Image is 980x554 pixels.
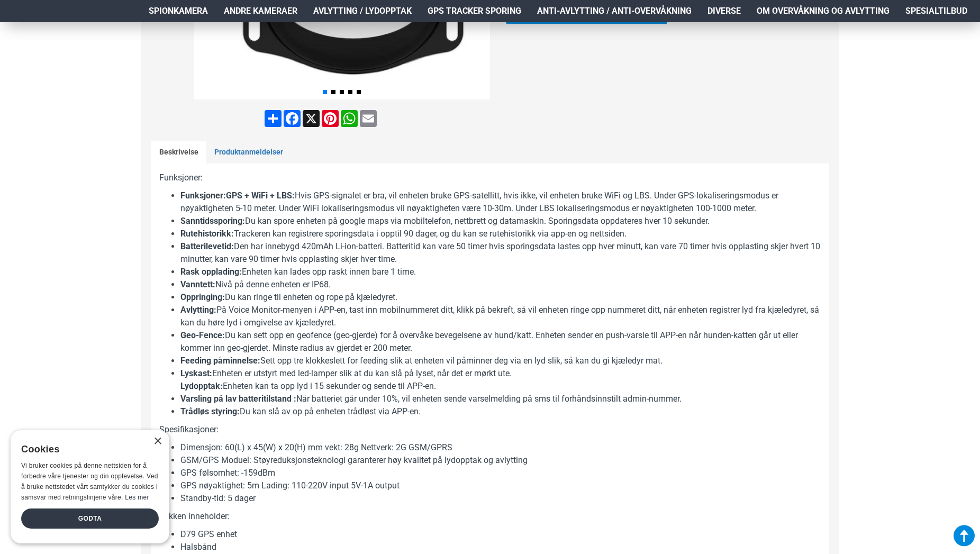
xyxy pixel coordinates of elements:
[537,5,692,17] span: Anti-avlytting / Anti-overvåkning
[159,510,821,523] p: pakken inneholder:
[348,90,352,94] span: Go to slide 4
[159,171,821,184] p: Funksjoner:
[313,5,412,17] span: Avlytting / Lydopptak
[264,110,283,127] a: Share
[283,110,302,127] a: Facebook
[149,5,208,17] span: Spionkamera
[180,393,821,405] li: Når batteriet går under 10%, vil enheten sende varselmelding på sms til forhåndsinnstilt admin-nu...
[125,494,149,501] a: Les mer, opens a new window
[321,110,340,127] a: Pinterest
[21,438,152,461] div: Cookies
[180,267,242,277] strong: Rask opplading:
[180,266,821,278] li: Enheten kan lades opp raskt innen bare 1 time.
[206,141,291,164] a: Produktanmeldelser
[21,462,158,501] span: Vi bruker cookies på denne nettsiden for å forbedre våre tjenester og din opplevelse. Ved å bruke...
[180,279,215,289] strong: Vanntett:
[159,423,821,436] p: Spesifikasjoner:
[180,454,821,467] li: GSM/GPS Moduel: Støyreduksjonsteknologi garanterer høy kvalitet på lydopptak og avlytting
[151,141,206,164] a: Beskrivelse
[180,304,821,329] li: På Voice Monitor-menyen i APP-en, tast inn mobilnummeret ditt, klikk på bekreft, så vil enheten r...
[180,330,225,340] strong: Geo-Fence:
[905,5,967,17] span: Spesialtilbud
[180,216,245,226] strong: Sanntidssporing:
[428,5,521,17] span: GPS Tracker Sporing
[224,5,297,17] span: Andre kameraer
[340,90,344,94] span: Go to slide 3
[180,215,821,228] li: Du kan spore enheten på google maps via mobiltelefon, nettbrett og datamaskin. Sporingsdata oppda...
[180,441,821,454] li: Dimensjon: 60(L) x 45(W) x 20(H) mm vekt: 28g Nettverk: 2G GSM/GPRS
[180,367,821,393] li: Enheten er utstyrt med led-lamper slik at du kan slå på lyset, når det er mørkt ute. Enheten kan ...
[180,305,216,315] strong: Avlytting:
[180,406,240,416] strong: Trådløs styring:
[180,228,821,240] li: Trackeren kan registrere sporingsdata i opptil 90 dager, og du kan se rutehistorikk via app-en og...
[180,240,821,266] li: Den har innebygd 420mAh Li-ion-batteri. Batteritid kan vare 50 timer hvis sporingsdata lastes opp...
[180,528,821,541] li: D79 GPS enhet
[21,508,159,529] div: Godta
[180,467,821,479] li: GPS følsomhet: -159dBm
[340,110,359,127] a: WhatsApp
[180,291,821,304] li: Du kan ringe til enheten og rope på kjæledyret.
[180,356,260,366] strong: Feeding påminnelse:
[180,492,821,505] li: Standby-tid: 5 dager
[302,110,321,127] a: X
[153,438,161,446] div: Close
[359,110,378,127] a: Email
[180,479,821,492] li: GPS nøyaktighet: 5m Lading: 110-220V input 5V-1A output
[180,292,225,302] strong: Oppringing:
[180,394,296,404] strong: Varsling på lav batteritilstand :
[180,541,821,553] li: Halsbånd
[331,90,335,94] span: Go to slide 2
[180,405,821,418] li: Du kan slå av op på enheten trådløst via APP-en.
[357,90,361,94] span: Go to slide 5
[707,5,741,17] span: Diverse
[180,241,234,251] strong: Batterilevetid:
[180,229,234,239] strong: Rutehistorikk:
[180,189,821,215] li: Hvis GPS-signalet er bra, vil enheten bruke GPS-satellitt, hvis ikke, vil enheten bruke WiFi og L...
[180,278,821,291] li: Nivå på denne enheten er IP68.
[180,381,223,391] strong: Lydopptak:
[180,368,212,378] strong: Lyskast:
[757,5,890,17] span: Om overvåkning og avlytting
[323,90,327,94] span: Go to slide 1
[180,329,821,355] li: Du kan sett opp en geofence (geo-gjerde) for å overvåke bevegelsene av hund/katt. Enheten sender ...
[180,355,821,367] li: Sett opp tre klokkeslett for feeding slik at enheten vil påminner deg via en lyd slik, så kan du ...
[180,190,295,201] strong: Funksjoner:GPS + WiFi + LBS:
